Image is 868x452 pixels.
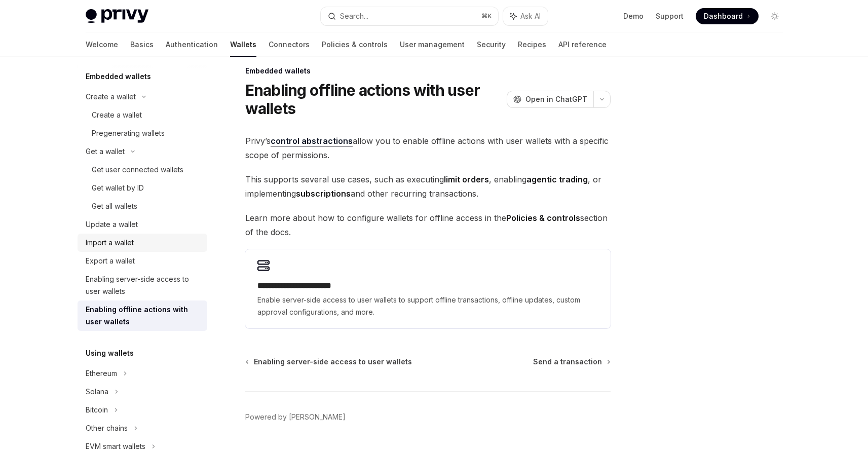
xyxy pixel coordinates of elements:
a: Welcome [86,32,118,57]
div: Get wallet by ID [92,182,144,194]
a: Connectors [269,32,310,57]
a: Get wallet by ID [78,179,207,197]
span: Enabling server-side access to user wallets [254,357,412,367]
a: Enabling offline actions with user wallets [78,300,207,331]
div: Ethereum [86,367,117,380]
a: Export a wallet [78,252,207,270]
a: Update a wallet [78,215,207,234]
h5: Using wallets [86,347,134,359]
div: Import a wallet [86,237,134,249]
div: Solana [86,386,108,398]
a: control abstractions [271,136,353,146]
strong: subscriptions [296,189,351,199]
div: Enabling offline actions with user wallets [86,304,201,328]
img: light logo [86,9,148,23]
a: Wallets [230,32,256,57]
button: Open in ChatGPT [507,91,593,108]
span: This supports several use cases, such as executing , enabling , or implementing and other recurri... [245,172,611,201]
a: API reference [558,32,607,57]
a: **** **** **** **** ****Enable server-side access to user wallets to support offline transactions... [245,249,611,328]
a: Security [477,32,506,57]
a: Pregenerating wallets [78,124,207,142]
span: Open in ChatGPT [525,94,587,104]
button: Search...⌘K [321,7,498,25]
span: Learn more about how to configure wallets for offline access in the section of the docs. [245,211,611,239]
div: Embedded wallets [245,66,611,76]
a: Dashboard [696,8,759,24]
a: Enabling server-side access to user wallets [78,270,207,300]
button: Toggle dark mode [767,8,783,24]
span: ⌘ K [481,12,492,20]
div: Export a wallet [86,255,135,267]
div: Create a wallet [92,109,142,121]
a: Basics [130,32,154,57]
button: Ask AI [503,7,548,25]
strong: agentic trading [526,174,588,184]
div: Update a wallet [86,218,138,231]
a: Recipes [518,32,546,57]
span: Privy’s allow you to enable offline actions with user wallets with a specific scope of permissions. [245,134,611,162]
div: Get a wallet [86,145,125,158]
a: Get user connected wallets [78,161,207,179]
a: Send a transaction [533,357,610,367]
span: Send a transaction [533,357,602,367]
a: User management [400,32,465,57]
div: Search... [340,10,368,22]
div: Other chains [86,422,128,434]
div: Pregenerating wallets [92,127,165,139]
a: Get all wallets [78,197,207,215]
a: Import a wallet [78,234,207,252]
a: Powered by [PERSON_NAME] [245,412,346,422]
div: Create a wallet [86,91,136,103]
h5: Embedded wallets [86,70,151,83]
a: Enabling server-side access to user wallets [246,357,412,367]
h1: Enabling offline actions with user wallets [245,81,503,118]
a: Policies & controls [322,32,388,57]
span: Dashboard [704,11,743,21]
strong: limit orders [444,174,489,184]
span: Ask AI [520,11,541,21]
a: Demo [623,11,644,21]
strong: Policies & controls [506,213,580,223]
div: Get all wallets [92,200,137,212]
a: Create a wallet [78,106,207,124]
div: Get user connected wallets [92,164,183,176]
span: Enable server-side access to user wallets to support offline transactions, offline updates, custo... [257,294,598,318]
a: Support [656,11,684,21]
a: Authentication [166,32,218,57]
div: Enabling server-side access to user wallets [86,273,201,297]
div: Bitcoin [86,404,108,416]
